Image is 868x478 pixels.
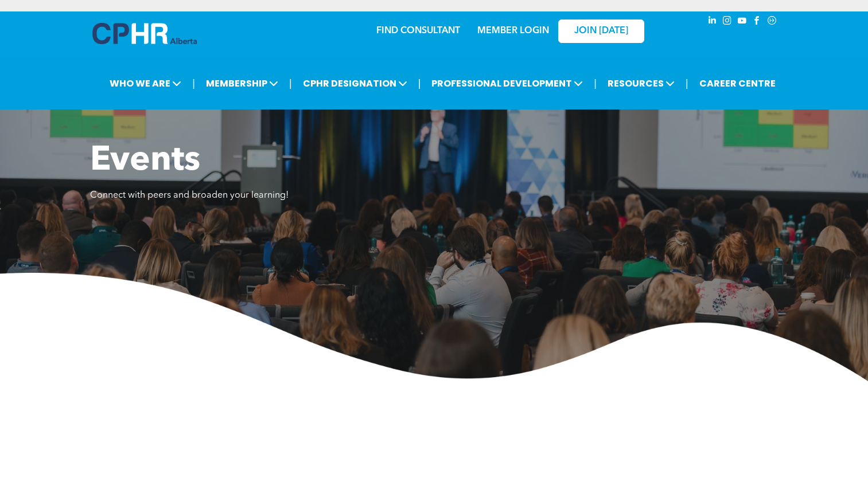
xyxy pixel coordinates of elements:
[192,72,195,95] li: |
[299,73,411,94] span: CPHR DESIGNATION
[604,73,678,94] span: RESOURCES
[477,26,549,36] a: MEMBER LOGIN
[721,14,734,30] a: instagram
[92,23,197,44] img: A blue and white logo for cp alberta
[203,73,282,94] span: MEMBERSHIP
[696,73,779,94] a: CAREER CENTRE
[106,73,185,94] span: WHO WE ARE
[686,72,688,95] li: |
[594,72,597,95] li: |
[574,26,628,37] span: JOIN [DATE]
[736,14,749,30] a: youtube
[428,73,586,94] span: PROFESSIONAL DEVELOPMENT
[751,14,764,30] a: facebook
[289,72,292,95] li: |
[376,26,460,36] a: FIND CONSULTANT
[90,144,200,178] span: Events
[766,14,779,30] a: Social network
[558,19,644,43] a: JOIN [DATE]
[418,72,421,95] li: |
[90,191,289,200] span: Connect with peers and broaden your learning!
[706,14,719,30] a: linkedin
